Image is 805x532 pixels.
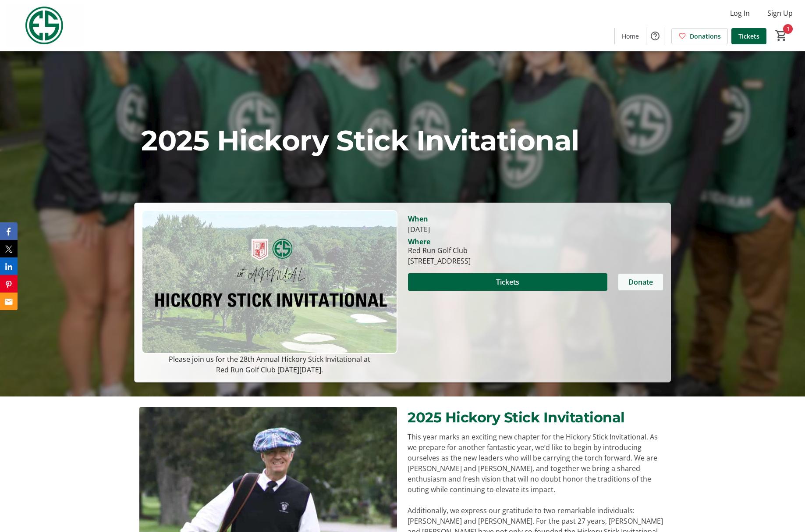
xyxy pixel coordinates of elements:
[408,407,665,428] p: 2025 Hickory Stick Invitational
[142,210,397,354] img: Campaign CTA Media Photo
[5,4,83,47] img: Evans Scholars Foundation's Logo
[671,28,728,44] a: Donations
[408,256,471,266] div: [STREET_ADDRESS]
[141,119,664,161] p: 2025 Hickory Stick Invitational
[622,32,639,41] span: Home
[731,28,766,44] a: Tickets
[760,6,800,20] button: Sign Up
[142,364,397,375] p: Red Run Golf Club [DATE][DATE].
[496,277,519,287] span: Tickets
[408,224,663,235] div: [DATE]
[646,27,664,45] button: Help
[408,432,658,494] span: This year marks an exciting new chapter for the Hickory Stick Invitational. As we prepare for ano...
[618,273,663,291] button: Donate
[690,32,721,41] span: Donations
[767,8,793,18] span: Sign Up
[738,32,759,41] span: Tickets
[615,28,646,44] a: Home
[408,273,607,291] button: Tickets
[408,238,430,245] div: Where
[628,277,653,287] span: Donate
[773,28,789,43] button: Cart
[142,354,397,364] p: Please join us for the 28th Annual Hickory Stick Invitational at
[723,6,757,20] button: Log In
[730,8,750,18] span: Log In
[408,214,428,224] div: When
[408,245,471,256] div: Red Run Golf Club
